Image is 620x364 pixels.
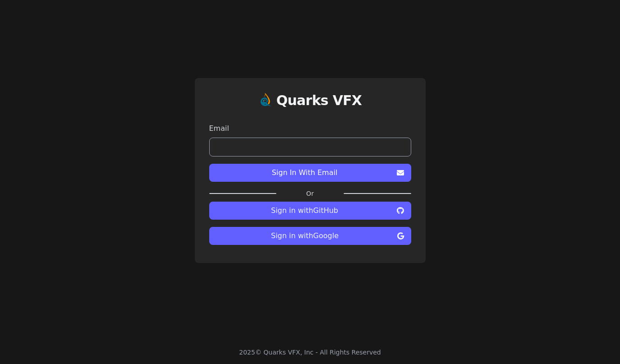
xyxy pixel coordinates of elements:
[216,205,393,216] span: Sign in with GitHub
[276,92,362,116] a: Quarks VFX
[216,230,394,241] span: Sign in with Google
[209,202,411,220] button: Sign in withGitHub
[209,164,411,182] button: Sign In With Email
[209,227,411,245] button: Sign in withGoogle
[216,167,393,178] span: Sign In With Email
[276,189,343,198] label: Or
[209,123,411,134] label: Email
[276,92,362,109] h1: Quarks VFX
[239,348,381,357] div: 2025 © Quarks VFX, Inc - All Rights Reserved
